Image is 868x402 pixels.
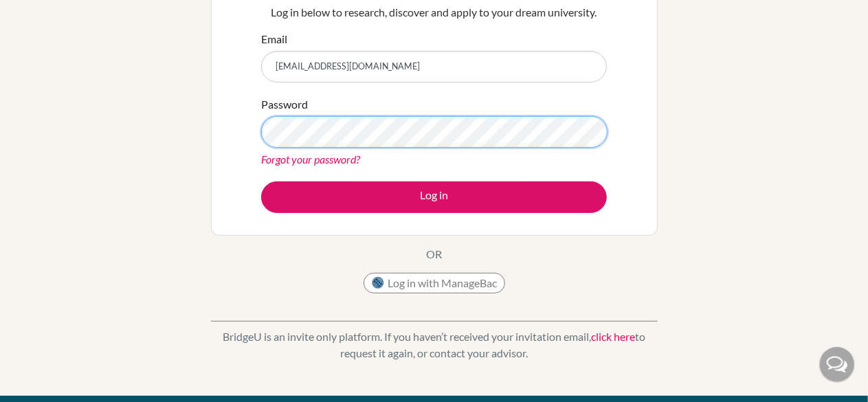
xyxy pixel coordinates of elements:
[261,96,308,113] label: Password
[591,330,635,343] a: click here
[261,4,607,21] p: Log in below to research, discover and apply to your dream university.
[261,181,607,213] button: Log in
[261,153,360,166] a: Forgot your password?
[31,10,59,22] span: Help
[364,273,505,293] button: Log in with ManageBac
[261,31,287,47] label: Email
[426,246,442,263] p: OR
[211,328,658,361] p: BridgeU is an invite only platform. If you haven’t received your invitation email, to request it ...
